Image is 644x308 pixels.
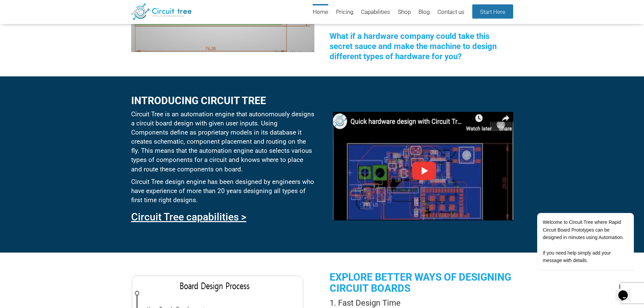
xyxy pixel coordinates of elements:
[313,4,328,21] a: Home
[472,4,513,19] a: Start Here
[330,271,513,294] h2: Explore better ways of designing circuit boards
[330,31,497,61] span: What if a hardware company could take this secret sauce and make the machine to design different ...
[333,112,513,220] img: youtube.png%22%20
[131,95,314,106] h2: Introducing circuit tree
[516,152,637,278] iframe: chat widget
[398,4,411,21] a: Shop
[361,4,390,21] a: Capabilities
[616,281,637,301] iframe: chat widget
[437,4,464,21] a: Contact us
[131,3,192,20] img: Circuit Tree
[131,110,314,174] p: Circuit Tree is an automation engine that autonomously designs a circuit board design with given ...
[131,211,246,223] a: Circuit Tree capabilities >
[131,177,314,205] p: Circuit Tree design engine has been designed by engineers who have experience of more than 20 yea...
[336,4,353,21] a: Pricing
[419,4,430,21] a: Blog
